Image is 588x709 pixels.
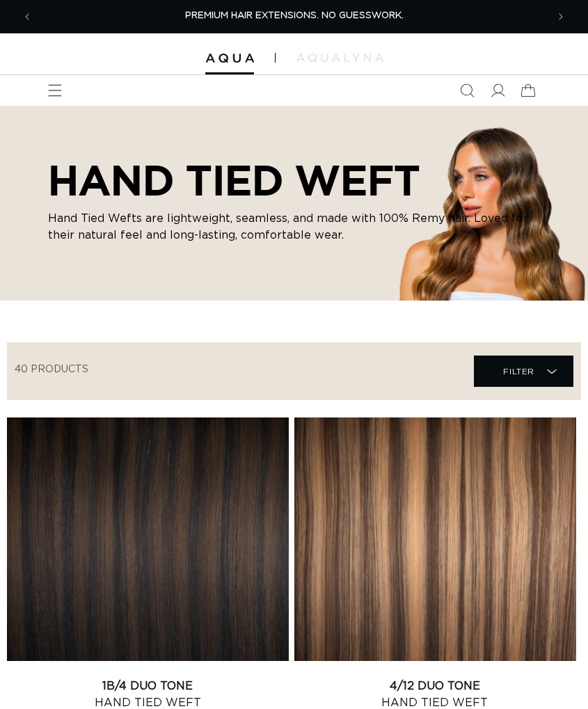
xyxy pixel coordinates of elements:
span: PREMIUM HAIR EXTENSIONS. NO GUESSWORK. [185,11,404,20]
summary: Filter [474,356,573,387]
summary: Search [452,75,482,106]
summary: Menu [40,75,70,106]
span: 40 products [15,365,88,374]
img: Aqua Hair Extensions [205,54,254,63]
img: aqualyna.com [296,54,383,62]
span: Filter [503,358,534,385]
button: Previous announcement [12,1,42,32]
button: Next announcement [546,1,576,32]
p: Hand Tied Wefts are lightweight, seamless, and made with 100% Remy hair. Loved for their natural ... [48,210,541,244]
h2: HAND TIED WEFT [48,156,541,205]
